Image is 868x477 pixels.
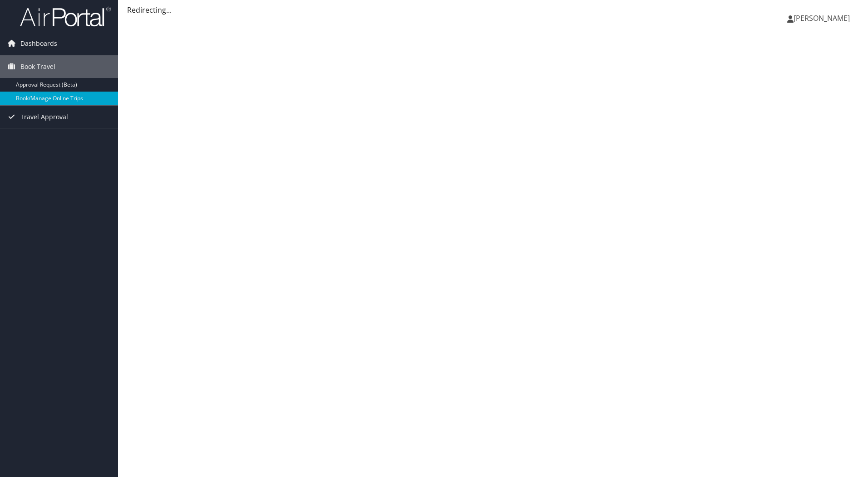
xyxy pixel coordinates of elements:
[787,5,859,32] a: [PERSON_NAME]
[20,55,55,78] span: Book Travel
[20,106,68,128] span: Travel Approval
[20,32,57,55] span: Dashboards
[20,6,111,27] img: airportal-logo.png
[794,13,850,23] span: [PERSON_NAME]
[127,5,859,15] div: Redirecting...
